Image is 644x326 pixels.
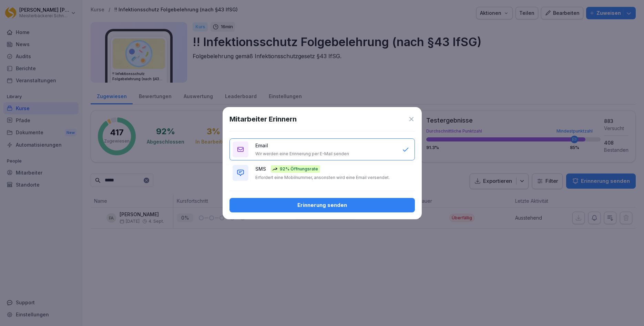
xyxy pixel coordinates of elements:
p: Email [255,142,268,149]
button: Erinnerung senden [229,198,415,212]
p: Erfordert eine Mobilnummer, ansonsten wird eine Email versendet. [255,175,390,180]
div: Erinnerung senden [235,201,409,209]
p: Wir werden eine Erinnerung per E-Mail senden [255,151,349,157]
p: 92% Öffnungsrate [280,166,318,172]
h1: Mitarbeiter Erinnern [229,114,297,124]
p: SMS [255,165,266,172]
